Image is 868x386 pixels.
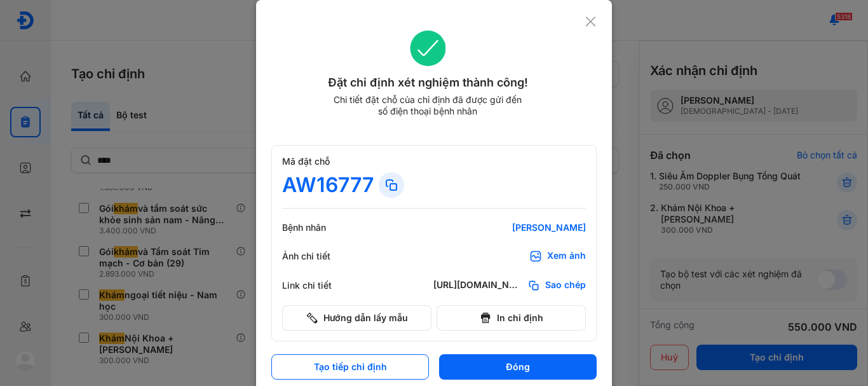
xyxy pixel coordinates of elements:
[547,250,586,263] div: Xem ảnh
[282,305,431,331] button: Hướng dẫn lấy mẫu
[282,222,358,233] div: Bệnh nhân
[328,94,527,117] div: Chi tiết đặt chỗ của chỉ định đã được gửi đến số điện thoại bệnh nhân
[545,279,586,292] span: Sao chép
[439,354,597,380] button: Đóng
[282,172,374,198] div: AW16777
[271,354,429,380] button: Tạo tiếp chỉ định
[271,74,585,92] div: Đặt chỉ định xét nghiệm thành công!
[282,156,586,167] div: Mã đặt chỗ
[282,251,358,262] div: Ảnh chi tiết
[282,280,358,291] div: Link chi tiết
[433,279,522,292] div: [URL][DOMAIN_NAME]
[433,222,586,233] div: [PERSON_NAME]
[437,305,586,331] button: In chỉ định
